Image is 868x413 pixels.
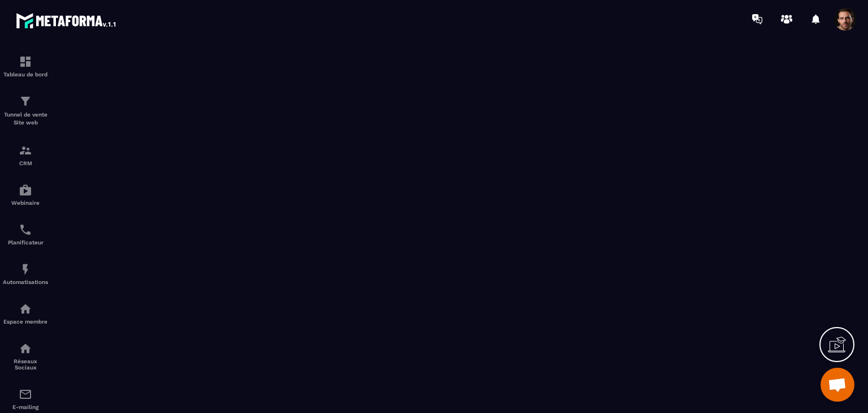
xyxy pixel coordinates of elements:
img: formation [19,94,32,108]
img: logo [16,10,118,31]
p: Espace membre [3,319,48,325]
img: social-network [19,342,32,355]
a: formationformationTableau de bord [3,46,48,86]
p: Tableau de bord [3,71,48,78]
p: Automatisations [3,279,48,285]
img: formation [19,55,32,68]
img: automations [19,263,32,276]
img: scheduler [19,223,32,236]
p: Tunnel de vente Site web [3,111,48,127]
a: formationformationCRM [3,135,48,175]
p: Planificateur [3,239,48,246]
a: automationsautomationsWebinaire [3,175,48,214]
a: social-networksocial-networkRéseaux Sociaux [3,333,48,379]
img: automations [19,302,32,316]
img: formation [19,144,32,157]
div: Mở cuộc trò chuyện [821,368,854,402]
a: formationformationTunnel de vente Site web [3,86,48,135]
img: automations [19,183,32,197]
a: automationsautomationsEspace membre [3,294,48,333]
a: automationsautomationsAutomatisations [3,254,48,294]
a: schedulerschedulerPlanificateur [3,214,48,254]
p: E-mailing [3,404,48,410]
p: Réseaux Sociaux [3,358,48,371]
p: Webinaire [3,200,48,206]
p: CRM [3,160,48,166]
img: email [19,388,32,401]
